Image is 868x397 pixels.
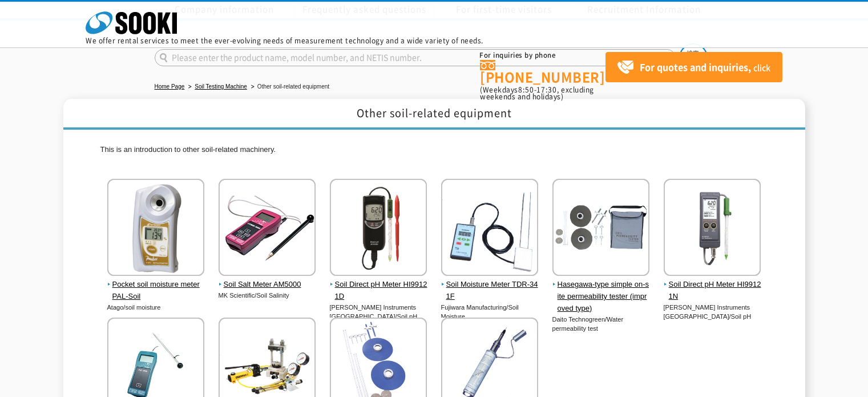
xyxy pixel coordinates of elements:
font: 8:50 [518,85,534,95]
font: Daito Technogreen/Water permeability test [552,316,624,332]
font: [PHONE_NUMBER] [480,67,605,86]
font: Soil Direct pH Meter HI99121N [669,280,761,300]
font: For quotes and inquiries, [640,60,751,74]
a: Soil Direct pH Meter HI99121D [330,268,427,302]
font: Soil Direct pH Meter HI99121D [335,280,427,300]
font: 17:30 [536,85,557,95]
a: Pocket soil moisture meter PAL-Soil [107,268,205,302]
img: Hasegawa-type simple on-site permeability tester (improved type) [552,179,649,279]
img: Soil Direct pH Meter HI99121N [664,179,761,279]
img: Pocket soil moisture meter PAL-Soil [107,179,204,279]
font: Pocket soil moisture meter PAL-Soil [112,280,200,300]
a: [PHONE_NUMBER] [480,60,605,83]
a: For quotes and inquiries,click here [605,52,782,82]
font: We offer rental services to meet the ever-evolving needs of measurement technology and a wide var... [86,35,483,46]
font: Soil Moisture Meter TDR-341F [446,280,538,300]
font: - [534,85,537,95]
font: Atago/soil moisture [107,304,161,311]
font: Soil Salt Meter AM5000 [224,280,301,288]
img: Soil Salt Meter AM5000 [219,179,316,279]
img: Soil Moisture Meter TDR-341F [441,179,538,279]
font: This is an introduction to other soil-related machinery. [100,145,276,154]
font: Hasegawa-type simple on-site permeability tester (improved type) [558,280,649,312]
font: [PERSON_NAME] Instruments [GEOGRAPHIC_DATA]/Soil pH [664,304,752,320]
a: Soil Direct pH Meter HI99121N [664,268,761,302]
a: Soil Salt Meter AM5000 [219,268,316,291]
font: For inquiries by phone [479,50,555,60]
font: , excluding weekends and holidays) [480,85,594,102]
font: Fujiwara Manufacturing/Soil Moisture [441,304,519,320]
img: Soil Direct pH Meter HI99121D [330,179,427,279]
a: Soil Moisture Meter TDR-341F [441,268,539,302]
a: Hasegawa-type simple on-site permeability tester (improved type) [552,268,650,314]
font: (Weekdays [480,85,518,95]
font: MK Scientific/Soil Salinity [219,292,289,299]
font: Other soil-related equipment [357,105,512,121]
font: [PERSON_NAME] Instruments [GEOGRAPHIC_DATA]/Soil pH [330,304,418,320]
